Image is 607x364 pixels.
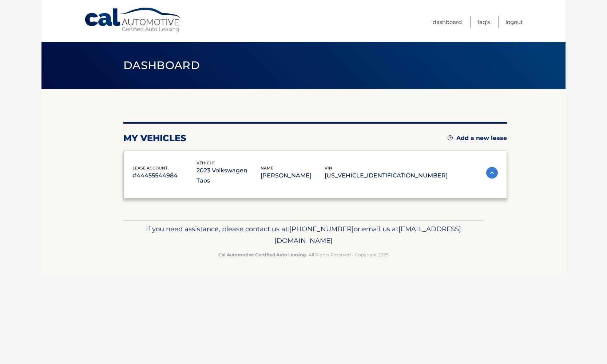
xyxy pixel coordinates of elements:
[325,165,332,171] span: vin
[218,252,306,257] strong: Cal Automotive Certified Auto Leasing
[448,135,453,140] img: add.svg
[448,135,507,142] a: Add a new lease
[486,167,498,179] img: accordion-active.svg
[274,225,461,245] span: [EMAIL_ADDRESS][DOMAIN_NAME]
[433,16,462,28] a: Dashboard
[128,223,479,247] p: If you need assistance, please contact us at: or email us at
[123,59,200,72] span: Dashboard
[128,251,479,259] p: - All Rights Reserved - Copyright 2025
[123,133,186,144] h2: my vehicles
[505,16,523,28] a: Logout
[325,171,448,181] p: [US_VEHICLE_IDENTIFICATION_NUMBER]
[261,165,273,171] span: name
[132,171,197,181] p: #44455544984
[289,225,354,233] span: [PHONE_NUMBER]
[197,160,215,165] span: vehicle
[477,16,490,28] a: FAQ's
[197,165,261,186] p: 2023 Volkswagen Taos
[84,7,182,33] a: Cal Automotive
[261,171,325,181] p: [PERSON_NAME]
[132,165,168,171] span: lease account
